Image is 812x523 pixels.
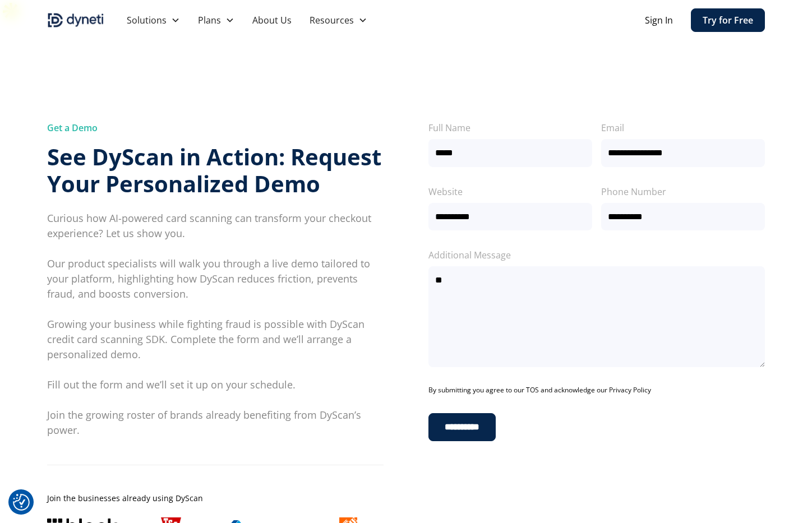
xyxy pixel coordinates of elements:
span: By submitting you agree to our TOS and acknowledge our Privacy Policy [428,385,651,395]
img: Revisit consent button [13,494,30,511]
label: Additional Message [428,248,765,262]
div: Plans [189,9,243,31]
label: Email [601,121,765,135]
label: Full Name [428,121,592,135]
div: Solutions [127,13,167,27]
div: Resources [310,13,354,27]
div: Join the businesses already using DyScan [47,492,384,504]
img: Dyneti indigo logo [47,11,104,29]
p: Curious how AI-powered card scanning can transform your checkout experience? Let us show you. ‍ O... [47,211,384,438]
button: Consent Preferences [13,494,30,511]
strong: See DyScan in Action: Request Your Personalized Demo [47,141,381,199]
div: Get a Demo [47,121,384,135]
div: Solutions [118,9,189,31]
a: Try for Free [691,8,765,32]
form: Contact 5 Form [428,121,765,441]
a: home [47,11,104,29]
a: Sign In [645,13,673,27]
label: Website [428,185,592,198]
div: Plans [198,13,221,27]
label: Phone Number [601,185,765,198]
